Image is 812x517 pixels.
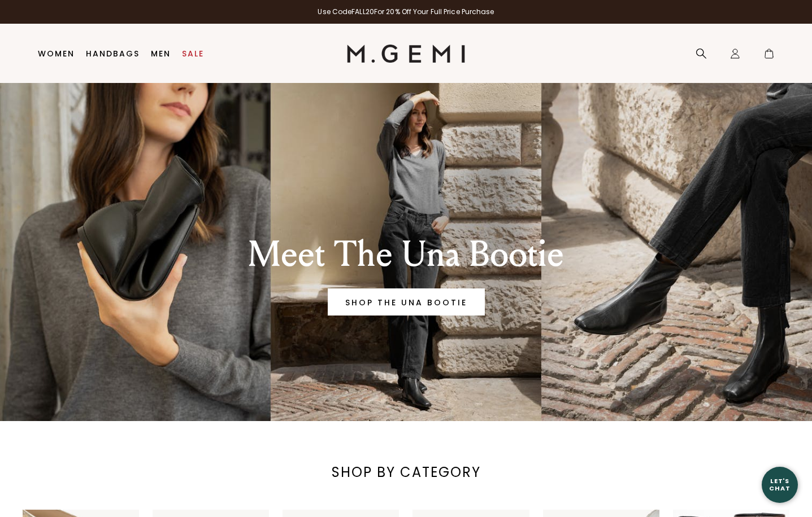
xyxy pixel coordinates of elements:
img: M.Gemi [347,45,465,63]
a: Sale [182,49,204,58]
div: Let's Chat [762,477,798,492]
a: Men [151,49,171,58]
div: SHOP BY CATEGORY [305,463,507,481]
a: Handbags [86,49,140,58]
a: Banner primary button [328,288,485,316]
strong: FALL20 [351,7,374,16]
a: Women [38,49,75,58]
div: Meet The Una Bootie [197,234,616,275]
